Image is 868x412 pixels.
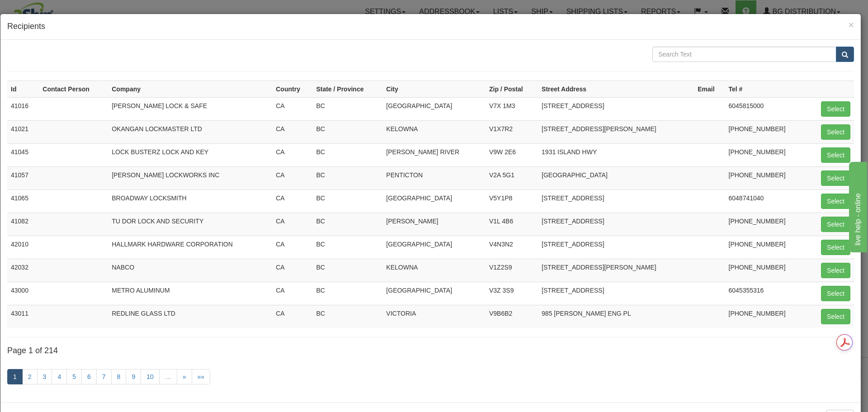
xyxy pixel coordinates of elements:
a: 8 [111,369,127,384]
a: » [177,369,192,384]
a: 7 [96,369,112,384]
button: Select [821,124,850,140]
td: BC [312,189,382,213]
th: Id [7,81,39,97]
td: [STREET_ADDRESS] [538,189,694,213]
td: BC [312,166,382,189]
td: [STREET_ADDRESS] [538,97,694,120]
td: [PHONE_NUMBER] [725,143,807,166]
td: [PHONE_NUMBER] [725,305,807,328]
td: NABCO [108,259,272,282]
a: … [159,369,177,384]
button: Select [821,263,850,278]
button: Select [821,101,850,117]
button: Select [821,194,850,209]
td: [GEOGRAPHIC_DATA] [538,166,694,189]
td: METRO ALUMINUM [108,282,272,305]
button: Close [849,20,854,29]
a: 3 [37,369,52,384]
td: V1X7R2 [486,120,538,143]
td: BC [312,236,382,259]
td: [GEOGRAPHIC_DATA] [382,97,486,120]
button: Select [821,240,850,255]
td: 41057 [7,166,39,189]
a: 1 [7,369,23,384]
button: Select [821,286,850,301]
td: REDLINE GLASS LTD [108,305,272,328]
td: V3Z 3S9 [486,282,538,305]
td: V7X 1M3 [486,97,538,120]
td: [GEOGRAPHIC_DATA] [382,189,486,213]
button: Select [821,147,850,163]
td: 41065 [7,189,39,213]
td: CA [272,189,312,213]
td: CA [272,143,312,166]
td: CA [272,166,312,189]
th: State / Province [312,81,382,97]
td: [GEOGRAPHIC_DATA] [382,236,486,259]
td: KELOWNA [382,120,486,143]
th: Tel # [725,81,807,97]
td: 985 [PERSON_NAME] ENG PL [538,305,694,328]
th: Contact Person [39,81,108,97]
input: Search Text [652,47,836,62]
a: 2 [22,369,38,384]
td: CA [272,259,312,282]
td: V4N3N2 [486,236,538,259]
th: Zip / Postal [486,81,538,97]
td: V5Y1P8 [486,189,538,213]
td: [PHONE_NUMBER] [725,120,807,143]
td: [STREET_ADDRESS][PERSON_NAME] [538,259,694,282]
td: BROADWAY LOCKSMITH [108,189,272,213]
a: 5 [66,369,82,384]
td: V9W 2E6 [486,143,538,166]
td: [PHONE_NUMBER] [725,213,807,236]
th: Company [108,81,272,97]
th: City [382,81,486,97]
button: Select [821,170,850,186]
td: HALLMARK HARDWARE CORPORATION [108,236,272,259]
td: BC [312,213,382,236]
td: 1931 ISLAND HWY [538,143,694,166]
div: live help - online [7,5,84,16]
td: 6048741040 [725,189,807,213]
td: 43011 [7,305,39,328]
td: OKANGAN LOCKMASTER LTD [108,120,272,143]
td: 43000 [7,282,39,305]
a: »» [192,369,211,384]
a: 6 [81,369,97,384]
td: 42032 [7,259,39,282]
a: 10 [141,369,160,384]
td: V1Z2S9 [486,259,538,282]
td: [PERSON_NAME] RIVER [382,143,486,166]
td: [PERSON_NAME] LOCK & SAFE [108,97,272,120]
a: 9 [126,369,141,384]
td: PENTICTON [382,166,486,189]
td: 41045 [7,143,39,166]
td: BC [312,259,382,282]
td: BC [312,97,382,120]
td: 41021 [7,120,39,143]
th: Email [694,81,725,97]
td: KELOWNA [382,259,486,282]
td: [PHONE_NUMBER] [725,259,807,282]
td: CA [272,236,312,259]
td: [PHONE_NUMBER] [725,166,807,189]
td: BC [312,282,382,305]
td: [STREET_ADDRESS] [538,236,694,259]
td: [STREET_ADDRESS] [538,282,694,305]
td: CA [272,282,312,305]
td: V1L 4B6 [486,213,538,236]
td: BC [312,143,382,166]
button: Select [821,217,850,232]
a: 4 [52,369,67,384]
th: Country [272,81,312,97]
td: TU DOR LOCK AND SECURITY [108,213,272,236]
td: 41082 [7,213,39,236]
td: CA [272,97,312,120]
td: 41016 [7,97,39,120]
td: [STREET_ADDRESS][PERSON_NAME] [538,120,694,143]
td: V2A 5G1 [486,166,538,189]
button: Select [821,309,850,324]
td: [PERSON_NAME] LOCKWORKS INC [108,166,272,189]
